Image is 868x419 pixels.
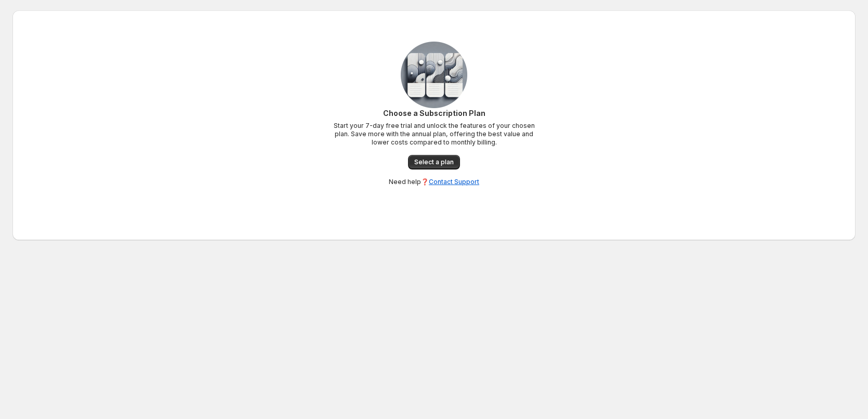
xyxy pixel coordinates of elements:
[408,155,460,169] a: Select a plan
[330,122,538,147] p: Start your 7-day free trial and unlock the features of your chosen plan. Save more with the annua...
[389,178,479,186] p: Need help❓
[330,108,538,119] p: Choose a Subscription Plan
[414,158,454,166] span: Select a plan
[429,178,479,186] a: Contact Support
